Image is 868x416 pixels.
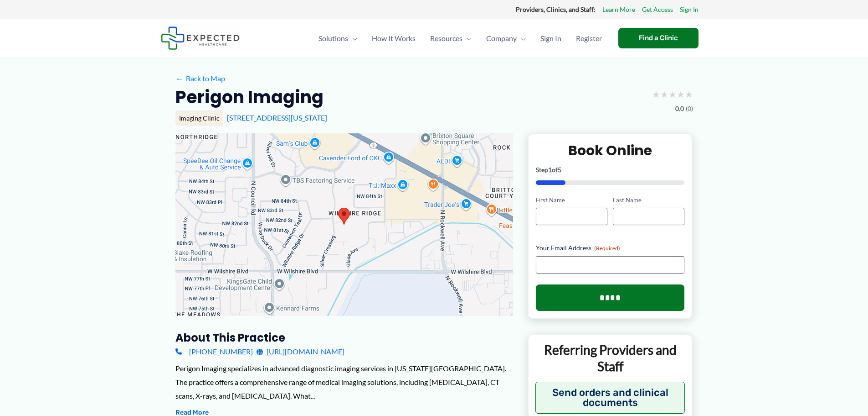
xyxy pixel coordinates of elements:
span: ★ [660,86,668,103]
p: Referring Providers and Staff [535,342,685,375]
span: How It Works [372,22,416,54]
span: 0.0 [675,103,684,115]
h2: Book Online [536,142,685,159]
span: 5 [558,166,561,174]
span: Register [576,22,602,54]
span: Sign In [540,22,561,54]
span: ★ [685,86,693,103]
nav: Primary Site Navigation [311,22,609,54]
span: ★ [652,86,660,103]
span: Company [486,22,517,54]
a: CompanyMenu Toggle [479,22,533,54]
a: Sign In [533,22,569,54]
strong: Providers, Clinics, and Staff: [516,5,596,13]
button: Send orders and clinical documents [535,382,685,414]
span: ← [175,74,184,83]
a: Get Access [642,4,673,16]
a: ←Back to Map [175,72,225,85]
span: Solutions [318,22,348,54]
span: 1 [548,166,552,174]
a: How It Works [365,22,423,54]
span: Menu Toggle [348,22,357,54]
span: ★ [677,86,685,103]
span: Menu Toggle [462,22,472,54]
a: [PHONE_NUMBER] [175,345,253,358]
a: Sign In [680,4,699,16]
a: SolutionsMenu Toggle [311,22,365,54]
span: Resources [430,22,462,54]
div: Imaging Clinic [175,111,223,126]
span: ★ [668,86,677,103]
img: Expected Healthcare Logo - side, dark font, small [161,26,240,50]
span: (Required) [594,245,620,252]
a: Register [569,22,609,54]
span: Menu Toggle [517,22,526,54]
h3: About this practice [175,331,513,345]
a: [URL][DOMAIN_NAME] [257,345,344,358]
a: Find a Clinic [618,28,699,48]
label: Last Name [613,196,684,205]
label: First Name [536,196,607,205]
p: Step of [536,167,685,173]
a: ResourcesMenu Toggle [423,22,479,54]
div: Perigon Imaging specializes in advanced diagnostic imaging services in [US_STATE][GEOGRAPHIC_DATA... [175,362,513,402]
h2: Perigon Imaging [175,86,324,108]
a: Learn More [602,4,635,16]
a: [STREET_ADDRESS][US_STATE] [227,113,327,122]
span: (0) [686,103,693,115]
label: Your Email Address [536,243,685,253]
